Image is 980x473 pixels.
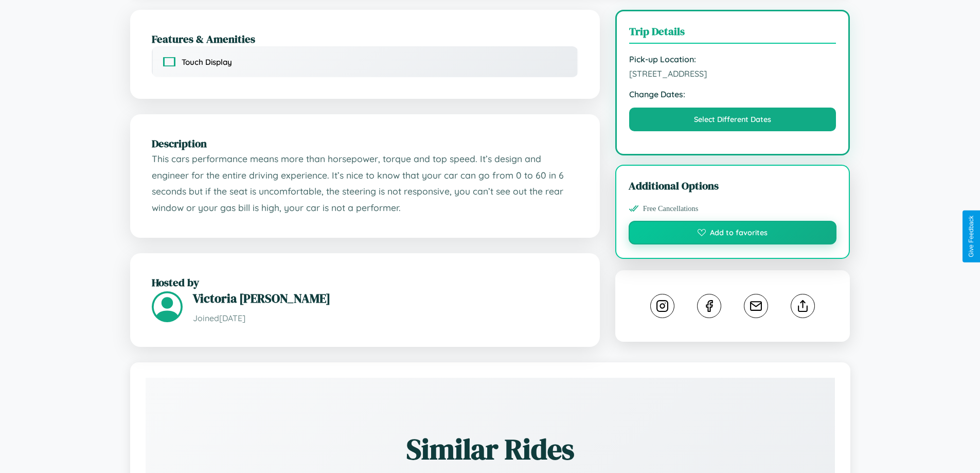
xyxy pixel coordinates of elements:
[968,216,975,257] div: Give Feedback
[152,31,578,46] h2: Features & Amenities
[182,429,799,469] h2: Similar Rides
[629,68,836,79] span: [STREET_ADDRESS]
[629,221,837,244] button: Add to favorites
[152,136,578,151] h2: Description
[193,290,578,307] h3: Victoria [PERSON_NAME]
[629,178,837,193] h3: Additional Options
[182,57,232,67] span: Touch Display
[629,54,836,64] strong: Pick-up Location:
[152,151,578,216] p: This cars performance means more than horsepower, torque and top speed. It’s design and engineer ...
[193,311,578,326] p: Joined [DATE]
[629,24,836,44] h3: Trip Details
[629,108,836,131] button: Select Different Dates
[629,89,836,99] strong: Change Dates:
[152,275,578,290] h2: Hosted by
[643,204,699,213] span: Free Cancellations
